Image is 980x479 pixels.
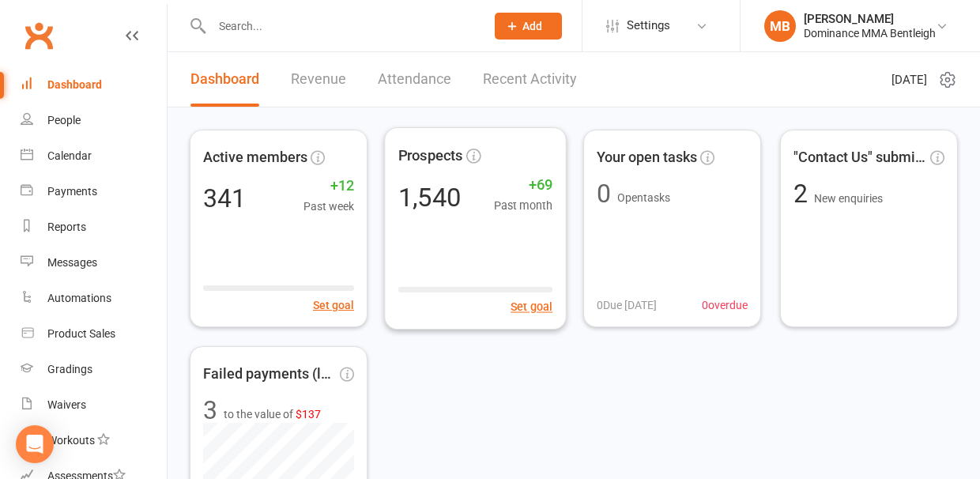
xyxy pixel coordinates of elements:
[21,316,167,352] a: Product Sales
[47,114,81,126] div: People
[16,425,54,463] div: Open Intercom Messenger
[47,256,97,269] div: Messages
[522,20,542,32] span: Add
[303,198,354,215] span: Past week
[291,52,346,107] a: Revenue
[47,185,97,198] div: Payments
[483,52,577,107] a: Recent Activity
[296,408,321,421] span: $137
[21,245,167,281] a: Messages
[47,149,92,162] div: Calendar
[47,78,102,91] div: Dashboard
[21,103,167,138] a: People
[804,26,936,40] div: Dominance MMA Bentleigh
[793,179,814,209] span: 2
[597,146,697,169] span: Your open tasks
[814,192,883,205] span: New enquiries
[597,181,611,206] div: 0
[494,173,553,196] span: +69
[21,209,167,245] a: Reports
[793,146,927,169] span: "Contact Us" submissions
[804,12,936,26] div: [PERSON_NAME]
[764,10,796,42] div: MB
[207,15,474,37] input: Search...
[47,434,95,447] div: Workouts
[597,296,657,314] span: 0 Due [DATE]
[378,52,451,107] a: Attendance
[398,184,462,210] div: 1,540
[494,197,553,215] span: Past month
[21,138,167,174] a: Calendar
[313,296,354,314] button: Set goal
[21,387,167,423] a: Waivers
[203,398,217,423] div: 3
[203,146,307,169] span: Active members
[398,144,463,167] span: Prospects
[203,363,337,386] span: Failed payments (last 30d)
[617,191,670,204] span: Open tasks
[47,327,115,340] div: Product Sales
[21,352,167,387] a: Gradings
[303,175,354,198] span: +12
[47,363,92,375] div: Gradings
[627,8,670,43] span: Settings
[511,298,552,316] button: Set goal
[47,292,111,304] div: Automations
[702,296,748,314] span: 0 overdue
[21,67,167,103] a: Dashboard
[47,221,86,233] div: Reports
[224,405,321,423] span: to the value of
[21,174,167,209] a: Payments
[203,186,246,211] div: 341
[21,423,167,458] a: Workouts
[19,16,58,55] a: Clubworx
[495,13,562,40] button: Add
[190,52,259,107] a: Dashboard
[21,281,167,316] a: Automations
[891,70,927,89] span: [DATE]
[47,398,86,411] div: Waivers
